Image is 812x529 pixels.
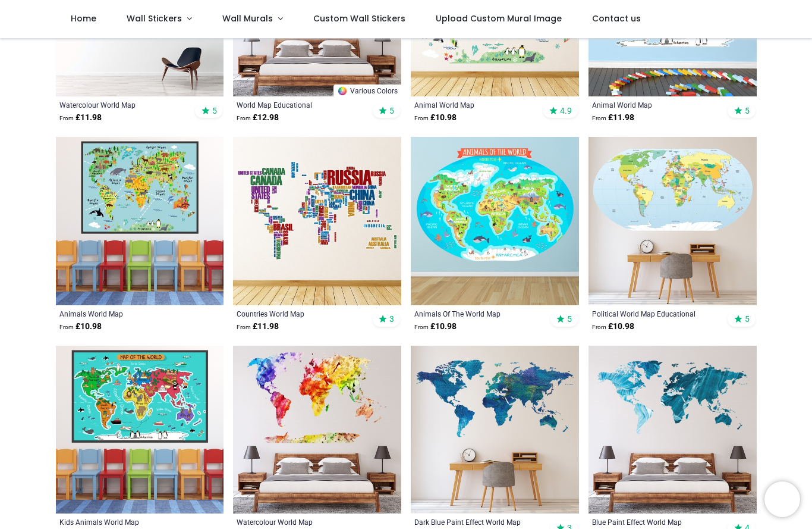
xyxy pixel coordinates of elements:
[59,517,188,527] a: Kids Animals World Map
[436,12,562,24] span: Upload Custom Mural Image
[389,314,394,324] span: 3
[560,105,572,116] span: 4.9
[592,321,634,333] strong: £ 10.98
[233,137,401,305] img: Countries World Map Wall Sticker
[592,115,606,121] span: From
[222,12,273,24] span: Wall Murals
[414,517,543,527] a: Dark Blue Paint Effect World Map
[237,324,251,330] span: From
[56,346,224,514] img: Kids Animals World Map Wall Sticker
[237,517,366,527] a: Watercolour World Map
[745,314,750,324] span: 5
[59,309,188,318] a: Animals World Map
[592,309,721,318] a: Political World Map Educational
[588,346,757,514] img: Blue Paint Effect World Map Wall Sticker
[237,100,366,109] a: World Map Educational
[592,100,721,109] a: Animal World Map
[237,321,279,333] strong: £ 11.98
[567,314,572,324] span: 5
[588,137,757,305] img: Political World Map Educational Wall Sticker
[59,321,102,333] strong: £ 10.98
[212,105,217,116] span: 5
[313,12,405,24] span: Custom Wall Stickers
[237,309,366,318] a: Countries World Map
[127,12,182,24] span: Wall Stickers
[59,115,74,121] span: From
[592,517,721,527] a: Blue Paint Effect World Map
[411,346,579,514] img: Dark Blue Paint Effect World Map Wall Sticker
[745,105,750,116] span: 5
[59,112,102,124] strong: £ 11.98
[71,12,96,24] span: Home
[237,112,279,124] strong: £ 12.98
[233,346,401,514] img: Watercolour World Map Wall Sticker - Mod6
[56,137,224,305] img: Animals World Map Wall Sticker
[592,324,606,330] span: From
[59,100,188,109] a: Watercolour World Map
[414,321,457,333] strong: £ 10.98
[59,324,74,330] span: From
[592,112,634,124] strong: £ 11.98
[414,100,543,109] a: Animal World Map
[411,137,579,305] img: Animals Of The World Map Wall Sticker
[414,112,457,124] strong: £ 10.98
[414,324,429,330] span: From
[764,481,800,517] iframe: Brevo live chat
[414,115,429,121] span: From
[389,105,394,116] span: 5
[337,86,348,96] img: Color Wheel
[592,12,641,24] span: Contact us
[237,115,251,121] span: From
[333,84,401,96] a: Various Colors
[414,309,543,318] a: Animals Of The World Map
